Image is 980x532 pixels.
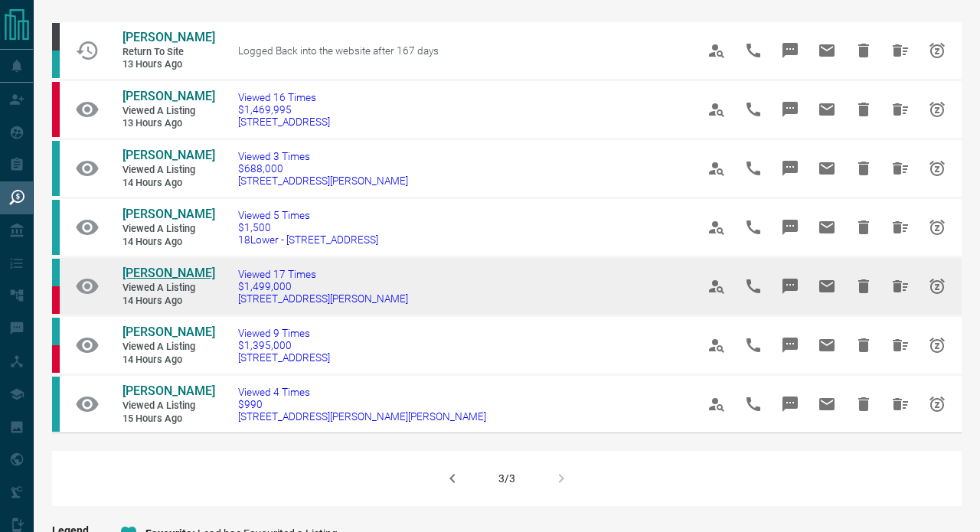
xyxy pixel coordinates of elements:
[238,150,408,187] a: Viewed 3 Times$688,000[STREET_ADDRESS][PERSON_NAME]
[122,46,214,59] span: Return to Site
[122,105,214,118] span: Viewed a Listing
[698,268,735,305] span: View Profile
[698,386,735,423] span: View Profile
[122,30,215,44] span: [PERSON_NAME]
[238,91,330,103] span: Viewed 16 Times
[238,280,408,292] span: $1,499,000
[238,292,408,305] span: [STREET_ADDRESS][PERSON_NAME]
[52,377,60,432] div: condos.ca
[238,175,408,187] span: [STREET_ADDRESS][PERSON_NAME]
[772,386,808,423] span: Message
[52,259,60,286] div: condos.ca
[122,383,214,400] a: [PERSON_NAME]
[122,325,214,341] a: [PERSON_NAME]
[52,23,60,51] div: mrloft.ca
[238,268,408,305] a: Viewed 17 Times$1,499,000[STREET_ADDRESS][PERSON_NAME]
[882,32,919,69] span: Hide All from H Manji
[498,472,515,485] div: 3/3
[238,209,378,221] span: Viewed 5 Times
[735,150,772,187] span: Call
[122,117,214,130] span: 13 hours ago
[808,150,845,187] span: Email
[735,327,772,364] span: Call
[52,141,60,196] div: condos.ca
[122,266,215,280] span: [PERSON_NAME]
[845,327,882,364] span: Hide
[845,32,882,69] span: Hide
[772,209,808,246] span: Message
[238,91,330,128] a: Viewed 16 Times$1,469,995[STREET_ADDRESS]
[122,164,214,177] span: Viewed a Listing
[122,413,214,426] span: 15 hours ago
[919,91,955,128] span: Snooze
[238,233,378,246] span: 18Lower - [STREET_ADDRESS]
[238,268,408,280] span: Viewed 17 Times
[122,266,214,282] a: [PERSON_NAME]
[735,268,772,305] span: Call
[238,410,486,423] span: [STREET_ADDRESS][PERSON_NAME][PERSON_NAME]
[845,209,882,246] span: Hide
[238,398,486,410] span: $990
[698,150,735,187] span: View Profile
[882,209,919,246] span: Hide All from Dianne Realubin
[122,30,214,46] a: [PERSON_NAME]
[808,209,845,246] span: Email
[845,268,882,305] span: Hide
[919,150,955,187] span: Snooze
[238,44,439,57] span: Logged Back into the website after 167 days
[772,32,808,69] span: Message
[238,116,330,128] span: [STREET_ADDRESS]
[52,51,60,78] div: condos.ca
[735,91,772,128] span: Call
[919,32,955,69] span: Snooze
[122,148,214,164] a: [PERSON_NAME]
[882,327,919,364] span: Hide All from Layanah Nsouli
[698,209,735,246] span: View Profile
[238,327,330,364] a: Viewed 9 Times$1,395,000[STREET_ADDRESS]
[122,148,215,162] span: [PERSON_NAME]
[808,32,845,69] span: Email
[882,150,919,187] span: Hide All from Kevin Biado
[238,209,378,246] a: Viewed 5 Times$1,50018Lower - [STREET_ADDRESS]
[122,354,214,367] span: 14 hours ago
[238,103,330,116] span: $1,469,995
[238,162,408,175] span: $688,000
[52,82,60,137] div: property.ca
[772,91,808,128] span: Message
[919,209,955,246] span: Snooze
[122,58,214,71] span: 13 hours ago
[122,223,214,236] span: Viewed a Listing
[919,268,955,305] span: Snooze
[698,91,735,128] span: View Profile
[808,91,845,128] span: Email
[52,286,60,314] div: property.ca
[122,325,215,339] span: [PERSON_NAME]
[808,268,845,305] span: Email
[238,351,330,364] span: [STREET_ADDRESS]
[808,327,845,364] span: Email
[772,268,808,305] span: Message
[122,89,215,103] span: [PERSON_NAME]
[122,207,215,221] span: [PERSON_NAME]
[919,327,955,364] span: Snooze
[122,341,214,354] span: Viewed a Listing
[845,91,882,128] span: Hide
[882,268,919,305] span: Hide All from Layanah Nsouli
[122,236,214,249] span: 14 hours ago
[122,295,214,308] span: 14 hours ago
[122,177,214,190] span: 14 hours ago
[238,339,330,351] span: $1,395,000
[122,400,214,413] span: Viewed a Listing
[772,150,808,187] span: Message
[735,32,772,69] span: Call
[238,327,330,339] span: Viewed 9 Times
[882,91,919,128] span: Hide All from Jared Lipton
[122,282,214,295] span: Viewed a Listing
[52,318,60,345] div: condos.ca
[122,207,214,223] a: [PERSON_NAME]
[698,327,735,364] span: View Profile
[238,150,408,162] span: Viewed 3 Times
[698,32,735,69] span: View Profile
[735,209,772,246] span: Call
[238,221,378,233] span: $1,500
